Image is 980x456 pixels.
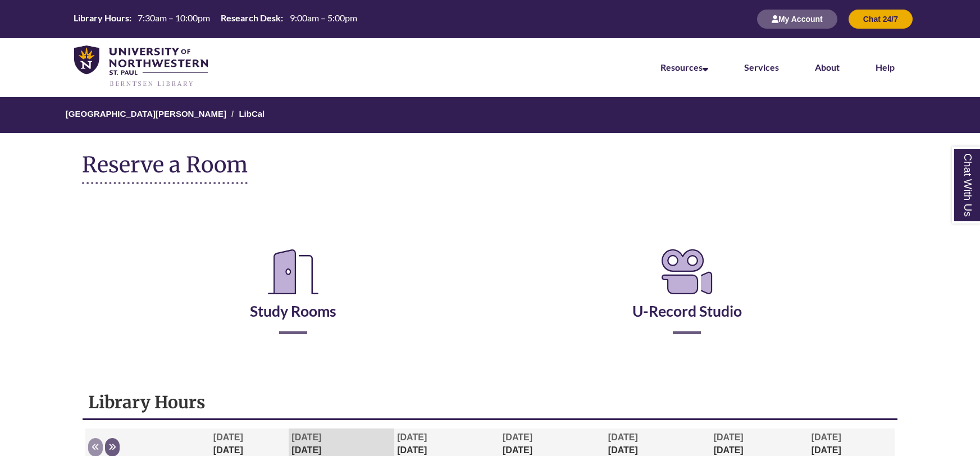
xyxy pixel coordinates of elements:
span: [DATE] [397,432,427,442]
a: About [815,62,840,72]
th: Library Hours: [69,12,133,24]
table: Hours Today [69,12,361,25]
h1: Reserve a Room [82,153,248,184]
button: My Account [757,10,837,29]
span: 7:30am – 10:00pm [138,12,210,23]
a: [GEOGRAPHIC_DATA][PERSON_NAME] [66,109,226,118]
nav: Breadcrumb [82,97,898,133]
img: UNWSP Library Logo [74,45,208,88]
div: Reserve a Room [82,212,898,367]
span: [DATE] [503,432,532,442]
a: LibCal [239,109,265,118]
span: [DATE] [291,432,321,442]
a: Chat 24/7 [849,14,913,24]
button: Chat 24/7 [849,10,913,29]
span: 9:00am – 5:00pm [290,12,357,23]
a: U-Record Studio [632,274,742,320]
th: Research Desk: [216,12,285,24]
a: Study Rooms [250,274,336,320]
span: [DATE] [213,432,243,442]
a: Services [744,62,779,72]
span: [DATE] [608,432,638,442]
a: Resources [660,62,708,72]
a: Help [876,62,895,72]
a: Hours Today [69,12,361,26]
a: My Account [757,14,837,24]
span: [DATE] [812,432,841,442]
span: [DATE] [714,432,744,442]
h1: Library Hours [88,391,892,413]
